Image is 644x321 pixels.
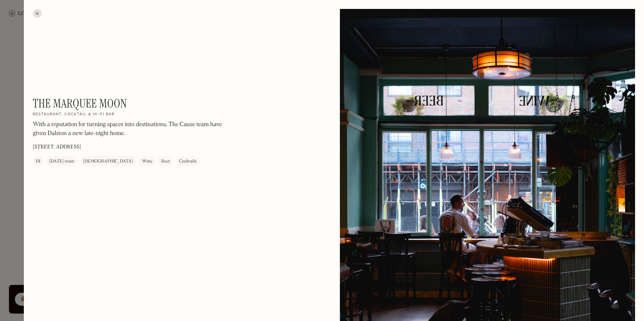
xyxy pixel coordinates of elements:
h1: The Marquee Moon [33,96,127,110]
div: Cocktails [179,158,197,165]
div: [DEMOGRAPHIC_DATA] [83,158,133,165]
h2: Restaurant, cocktail & hi-fi bar [33,112,115,117]
div: DJ [36,158,40,165]
div: [DATE] roast [49,158,74,165]
p: [STREET_ADDRESS] [33,143,81,151]
div: Wine [142,158,152,165]
div: Beer [161,158,170,165]
p: With a reputation for turning spaces into destinations, The Cause team have given Dalston a new l... [33,120,234,138]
